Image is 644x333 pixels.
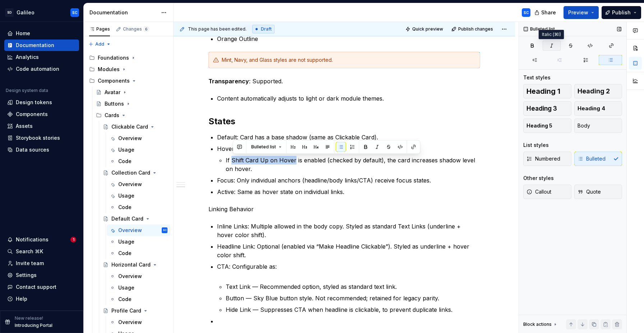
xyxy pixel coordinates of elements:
a: Usage [107,190,170,202]
p: Hide Link — Suppresses CTA when headline is clickable, to prevent duplicate links. [226,305,480,314]
div: Usage [118,146,134,153]
div: SC [163,227,167,234]
button: Notifications1 [4,234,79,245]
a: Usage [107,236,170,248]
a: Home [4,28,79,39]
div: Usage [118,284,134,291]
div: Search ⌘K [16,248,43,255]
div: Cards [105,112,119,119]
a: OverviewSC [107,225,170,236]
a: Code [107,156,170,167]
button: Heading 3 [523,101,571,116]
div: Usage [118,238,134,245]
button: Share [531,6,561,19]
div: Data sources [16,146,49,153]
a: Invite team [4,258,79,269]
p: Orange Outline [217,34,480,43]
div: SC [524,10,529,15]
span: Quick preview [412,26,443,32]
div: Invite team [16,260,44,267]
div: Foundations [98,54,129,61]
a: Analytics [4,51,79,63]
a: Overview [107,316,170,328]
div: Profile Card [111,307,141,314]
div: Galileo [17,9,34,16]
button: Bulleted list [248,142,285,152]
a: Overview [107,133,170,144]
span: Numbered [526,155,560,162]
a: Code automation [4,63,79,75]
span: Heading 4 [578,105,605,112]
div: Overview [118,181,142,188]
p: Button — Sky Blue button style. Not recommended; retained for legacy parity. [226,294,480,302]
a: Storybook stories [4,132,79,144]
a: Code [107,293,170,305]
div: Code [118,296,132,303]
span: Draft [261,26,272,32]
div: Buttons [105,100,124,107]
p: Focus: Only individual anchors (headline/body links/CTA) receive focus states. [217,176,480,185]
strong: Transparency [208,78,249,85]
div: Clickable Card [111,123,148,130]
div: Storybook stories [16,134,60,142]
div: Assets [16,122,33,130]
button: Contact support [4,281,79,293]
a: Design tokens [4,97,79,108]
span: Publish changes [458,26,493,32]
span: Preview [568,9,588,16]
button: Preview [563,6,599,19]
p: Text Link — Recommended option, styled as standard text link. [226,282,480,291]
div: Italic (⌘I) [539,30,564,39]
div: Components [86,75,170,87]
button: Heading 1 [523,84,571,98]
div: SD [5,8,14,17]
button: Heading 2 [574,84,622,98]
a: Documentation [4,40,79,51]
div: Pages [89,26,110,32]
span: This page has been edited. [188,26,247,32]
button: Search ⌘K [4,246,79,257]
div: Overview [118,273,142,280]
span: Bulleted list [251,144,276,150]
div: Default Card [111,215,143,222]
button: Body [574,119,622,133]
div: Components [98,77,130,84]
p: Content automatically adjusts to light or dark module themes. [217,94,480,103]
button: Publish [602,6,641,19]
button: Numbered [523,152,571,166]
div: Avatar [105,89,120,96]
span: Callout [526,188,551,195]
span: Publish [612,9,631,16]
button: SDGalileoSC [1,5,82,20]
a: Components [4,108,79,120]
p: CTA: Configurable as: [217,262,480,279]
p: Inline Links: Multiple allowed in the body copy. Styled as standard Text Links (underline + hover... [217,222,480,239]
span: Heading 2 [578,88,610,95]
span: Heading 1 [526,88,560,95]
button: Quick preview [403,24,446,34]
a: Data sources [4,144,79,156]
span: Body [578,122,590,129]
a: Overview [107,179,170,190]
div: Text styles [523,74,551,81]
div: Usage [118,192,134,199]
div: Modules [98,66,120,73]
span: Share [541,9,556,16]
span: Heading 5 [526,122,552,129]
span: Add [95,41,104,47]
div: Components [16,111,48,118]
div: Overview [118,227,142,234]
a: Code [107,202,170,213]
div: Home [16,30,30,37]
div: Modules [86,64,170,75]
a: Code [107,248,170,259]
button: Heading 5 [523,119,571,133]
div: Code automation [16,65,59,73]
a: Settings [4,269,79,281]
span: 1 [70,237,76,242]
button: Help [4,293,79,305]
div: Horizontal Card [111,261,151,268]
div: Overview [118,319,142,326]
div: Foundations [86,52,170,64]
div: Mint, Navy, and Glass styles are not supported. [222,56,475,64]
